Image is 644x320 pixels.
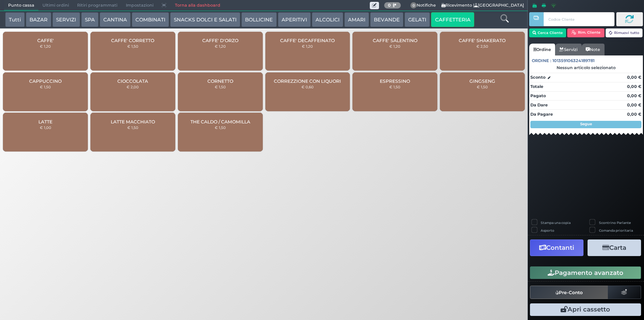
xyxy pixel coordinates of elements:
small: € 2,50 [476,44,488,48]
small: € 1,50 [215,125,226,130]
button: CAFFETTERIA [431,12,474,27]
button: APERITIVI [278,12,311,27]
strong: Segue [580,122,592,126]
button: Pre-Conto [530,286,608,299]
a: Servizi [555,44,582,55]
strong: 0,00 € [627,84,641,89]
small: € 0,60 [302,85,314,89]
span: LATTE [38,119,52,125]
span: LATTE MACCHIATO [111,119,155,125]
span: Ordine : [532,58,551,64]
button: ALCOLICI [312,12,343,27]
span: Ritiri programmati [73,0,121,11]
span: Punto cassa [4,0,38,11]
strong: 0,00 € [627,102,641,108]
label: Scontrino Parlante [599,220,631,225]
button: SPA [81,12,99,27]
span: ESPRESSINO [380,78,410,84]
button: COMBINATI [132,12,169,27]
button: BAZAR [26,12,51,27]
strong: 0,00 € [627,93,641,98]
strong: 0,00 € [627,75,641,80]
strong: Da Pagare [530,112,553,117]
label: Asporto [541,228,554,233]
span: CORNETTO [207,78,233,84]
span: 101359106324189781 [552,58,595,64]
span: GINGSENG [469,78,495,84]
button: Rim. Cliente [567,28,605,37]
button: Contanti [530,239,583,256]
label: Comanda prioritaria [599,228,633,233]
a: Ordine [529,44,555,55]
button: Apri cassetto [530,303,641,316]
a: Note [582,44,604,55]
button: SERVIZI [52,12,80,27]
strong: Totale [530,84,543,89]
span: CAPPUCCINO [29,78,62,84]
button: CANTINA [100,12,131,27]
button: BOLLICINE [241,12,276,27]
small: € 1,20 [389,44,400,48]
button: BEVANDE [370,12,403,27]
span: CAFFE' SHAKERATO [459,38,506,43]
small: € 1,50 [477,85,488,89]
strong: 0,00 € [627,112,641,117]
button: AMARI [344,12,369,27]
strong: Da Dare [530,102,548,108]
small: € 1,50 [215,85,226,89]
label: Stampa una copia [541,220,571,225]
small: € 1,50 [127,125,138,130]
a: Torna alla dashboard [171,0,224,11]
span: CAFFE' DECAFFEINATO [280,38,335,43]
small: € 1,20 [40,44,51,48]
button: Cerca Cliente [529,28,566,37]
span: Ultimi ordini [38,0,73,11]
div: Nessun articolo selezionato [529,65,643,70]
span: CAFFE' [37,38,54,43]
button: GELATI [404,12,430,27]
small: € 1,20 [215,44,226,48]
small: € 1,50 [40,85,51,89]
span: CAFFE' CORRETTO [111,38,154,43]
button: SNACKS DOLCI E SALATI [170,12,240,27]
b: 0 [388,3,391,8]
span: THE CALDO / CAMOMILLA [190,119,250,125]
span: 0 [410,2,417,9]
button: Pagamento avanzato [530,266,641,279]
small: € 1,50 [127,44,138,48]
small: € 1,00 [40,125,51,130]
span: CAFFE' D'ORZO [202,38,238,43]
strong: Pagato [530,93,546,98]
button: Rimuovi tutto [606,28,643,37]
span: CIOCCOLATA [117,78,148,84]
span: Impostazioni [122,0,158,11]
span: CAFFE' SALENTINO [373,38,417,43]
button: Carta [588,239,641,256]
small: € 1,20 [302,44,313,48]
small: € 2,00 [127,85,139,89]
button: Tutti [5,12,25,27]
span: CORREZZIONE CON LIQUORI [274,78,341,84]
input: Codice Cliente [544,12,614,26]
small: € 1,50 [389,85,400,89]
strong: Sconto [530,74,545,81]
